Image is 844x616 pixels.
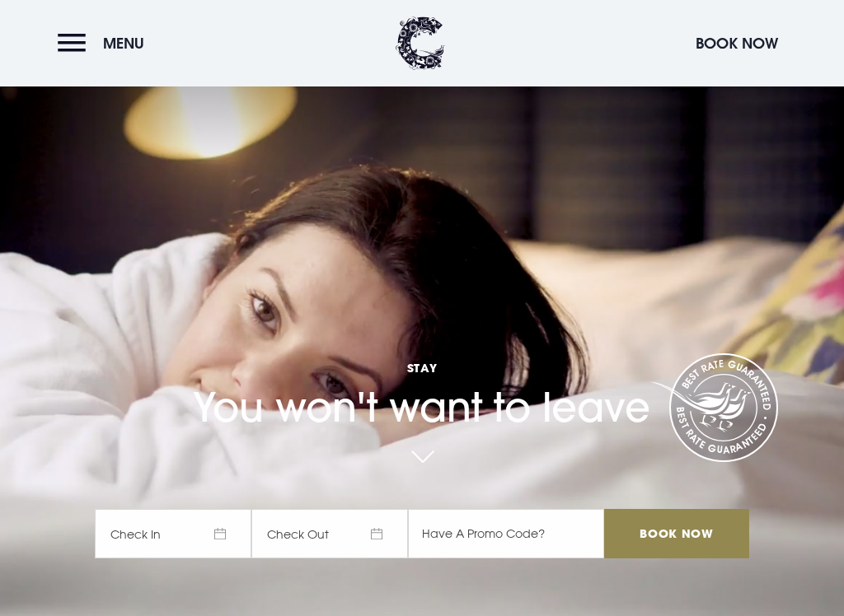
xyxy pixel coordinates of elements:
[95,320,749,432] h1: You won't want to leave
[95,509,251,558] span: Check In
[58,26,152,61] button: Menu
[687,26,786,61] button: Book Now
[95,360,749,376] span: Stay
[396,16,445,70] img: Clandeboye Lodge
[103,34,144,53] span: Menu
[408,509,604,558] input: Have A Promo Code?
[604,509,749,558] input: Book Now
[251,509,408,558] span: Check Out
